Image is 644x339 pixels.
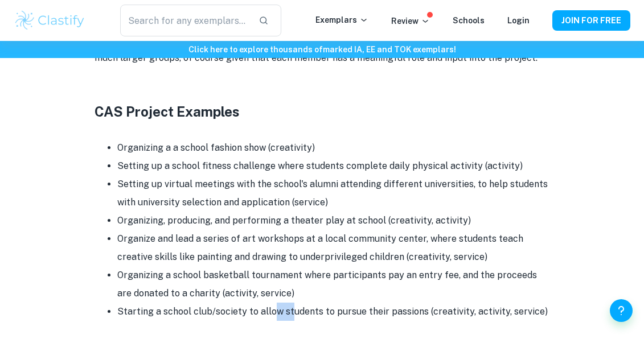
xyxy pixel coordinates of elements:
p: Exemplars [315,14,368,26]
a: Schools [453,16,485,25]
li: Organizing a school basketball tournament where participants pay an entry fee, and the proceeds a... [117,266,550,303]
li: Organize and lead a series of art workshops at a local community center, where students teach cre... [117,230,550,266]
h6: Click here to explore thousands of marked IA, EE and TOK exemplars ! [2,43,642,56]
li: Organizing a a school fashion show (creativity) [117,139,550,157]
img: Clastify logo [14,9,86,32]
h3: CAS Project Examples [95,101,550,122]
button: Help and Feedback [610,299,633,322]
button: JOIN FOR FREE [552,10,630,31]
p: Review [391,15,430,27]
li: Organizing, producing, and performing a theater play at school (creativity, activity) [117,212,550,230]
li: Setting up virtual meetings with the school's alumni attending different universities, to help st... [117,175,550,212]
a: Login [507,16,530,25]
li: Setting up a school fitness challenge where students complete daily physical activity (activity) [117,157,550,175]
input: Search for any exemplars... [120,5,249,36]
li: Starting a school club/society to allow students to pursue their passions (creativity, activity, ... [117,303,550,321]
